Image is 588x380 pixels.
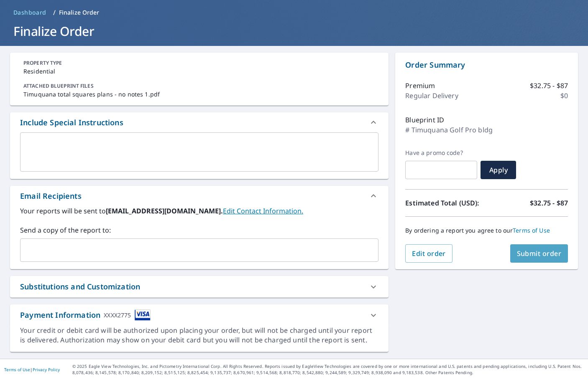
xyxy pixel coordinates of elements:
[33,367,60,372] a: Privacy Policy
[487,165,509,175] span: Apply
[4,367,60,372] p: |
[405,125,493,135] p: # Timuquana Golf Pro bldg
[560,91,568,101] p: $0
[530,81,568,91] p: $32.75 - $87
[405,91,458,101] p: Regular Delivery
[412,249,446,258] span: Edit order
[20,117,123,128] div: Include Special Instructions
[405,149,477,157] label: Have a promo code?
[20,281,140,292] div: Substitutions and Customization
[10,186,389,206] div: Email Recipients
[106,206,223,215] b: [EMAIL_ADDRESS][DOMAIN_NAME].
[10,6,578,19] nav: breadcrumb
[20,206,378,216] label: Your reports will be sent to
[405,227,568,234] p: By ordering a report you agree to our
[4,367,30,372] a: Terms of Use
[530,198,568,208] p: $32.75 - $87
[135,309,151,321] img: cardImage
[10,112,389,132] div: Include Special Instructions
[223,206,303,215] a: EditContactInfo
[20,309,151,321] div: Payment Information
[405,59,568,71] p: Order Summary
[104,309,131,321] div: XXXX2775
[53,8,56,18] li: /
[405,198,486,208] p: Estimated Total (USD):
[23,59,375,67] p: PROPERTY TYPE
[20,326,378,345] div: Your credit or debit card will be authorized upon placing your order, but will not be charged unt...
[10,6,50,19] a: Dashboard
[405,244,453,263] button: Edit order
[405,115,444,125] p: Blueprint ID
[23,90,375,99] p: Timuquana total squares plans - no notes 1.pdf
[13,8,46,17] span: Dashboard
[72,363,584,376] p: © 2025 Eagle View Technologies, Inc. and Pictometry International Corp. All Rights Reserved. Repo...
[23,82,375,90] p: ATTACHED BLUEPRINT FILES
[10,276,389,297] div: Substitutions and Customization
[517,249,562,258] span: Submit order
[510,244,568,263] button: Submit order
[481,161,516,179] button: Apply
[513,226,550,234] a: Terms of Use
[23,67,375,76] p: Residential
[405,81,435,91] p: Premium
[20,190,82,202] div: Email Recipients
[20,225,378,235] label: Send a copy of the report to:
[10,304,389,326] div: Payment InformationXXXX2775cardImage
[10,23,578,40] h1: Finalize Order
[59,8,100,17] p: Finalize Order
